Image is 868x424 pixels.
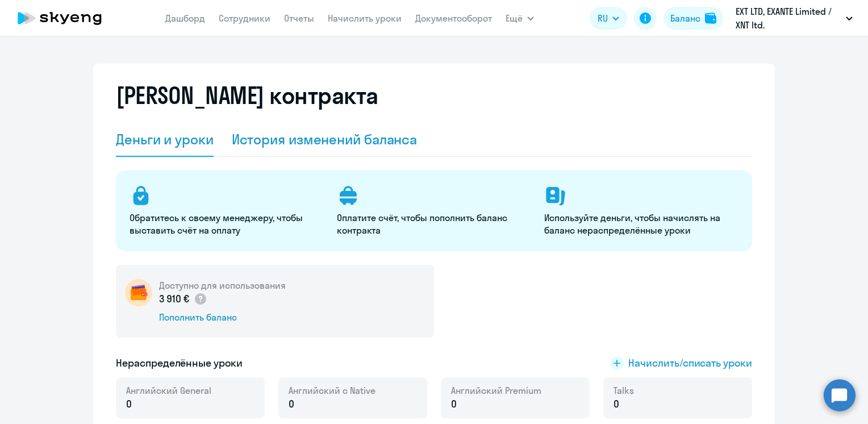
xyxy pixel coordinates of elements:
p: 3 910 € [159,292,207,306]
button: Балансbalance [663,7,723,30]
div: История изменений баланса [232,130,418,148]
a: Документооборот [415,13,492,24]
h5: Нераспределённые уроки [116,356,243,371]
div: Пополнить баланс [159,311,286,323]
img: balance [705,13,716,24]
div: Деньги и уроки [116,130,214,148]
a: Отчеты [284,13,314,24]
span: Английский Premium [451,384,541,397]
span: 0 [614,397,619,411]
button: Ещё [506,7,534,30]
p: EXT LTD, ‎EXANTE Limited / XNT ltd. [736,5,841,32]
div: Баланс [670,11,700,25]
button: RU [590,7,627,30]
span: 0 [126,397,132,411]
span: Английский с Native [289,384,375,397]
span: Talks [614,384,634,397]
span: 0 [289,397,294,411]
span: RU [598,11,608,25]
img: wallet-circle.png [125,279,152,306]
a: Начислить уроки [328,13,402,24]
button: EXT LTD, ‎EXANTE Limited / XNT ltd. [730,5,858,32]
p: Оплатите счёт, чтобы пополнить баланс контракта [337,211,531,236]
a: Сотрудники [219,13,270,24]
p: Обратитесь к своему менеджеру, чтобы выставить счёт на оплату [130,211,323,236]
span: Начислить/списать уроки [628,356,752,371]
span: 0 [451,397,457,411]
h2: [PERSON_NAME] контракта [116,82,378,109]
span: Английский General [126,384,211,397]
p: Используйте деньги, чтобы начислять на баланс нераспределённые уроки [544,211,738,236]
span: Ещё [506,11,523,25]
a: Дашборд [165,13,205,24]
h5: Доступно для использования [159,279,286,292]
